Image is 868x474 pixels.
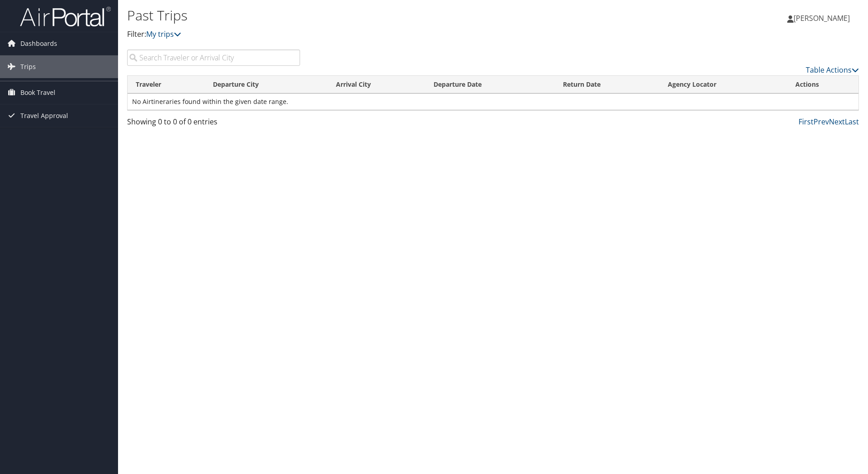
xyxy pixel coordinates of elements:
[127,49,300,66] input: Search Traveler or Arrival City
[660,76,787,94] th: Agency Locator: activate to sort column ascending
[845,117,859,127] a: Last
[127,6,615,25] h1: Past Trips
[829,117,845,127] a: Next
[205,76,328,94] th: Departure City: activate to sort column ascending
[555,76,660,94] th: Return Date: activate to sort column ascending
[20,32,57,55] span: Dashboards
[20,81,55,104] span: Book Travel
[127,29,615,40] p: Filter:
[787,5,859,32] a: [PERSON_NAME]
[794,13,850,23] span: [PERSON_NAME]
[20,104,68,127] span: Travel Approval
[146,29,181,39] a: My trips
[814,117,829,127] a: Prev
[806,65,859,75] a: Table Actions
[127,116,300,132] div: Showing 0 to 0 of 0 entries
[328,76,425,94] th: Arrival City: activate to sort column ascending
[128,76,205,94] th: Traveler: activate to sort column ascending
[787,76,858,94] th: Actions
[20,6,111,27] img: airportal-logo.png
[425,76,554,94] th: Departure Date: activate to sort column ascending
[128,94,858,110] td: No Airtineraries found within the given date range.
[799,117,814,127] a: First
[20,55,36,78] span: Trips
